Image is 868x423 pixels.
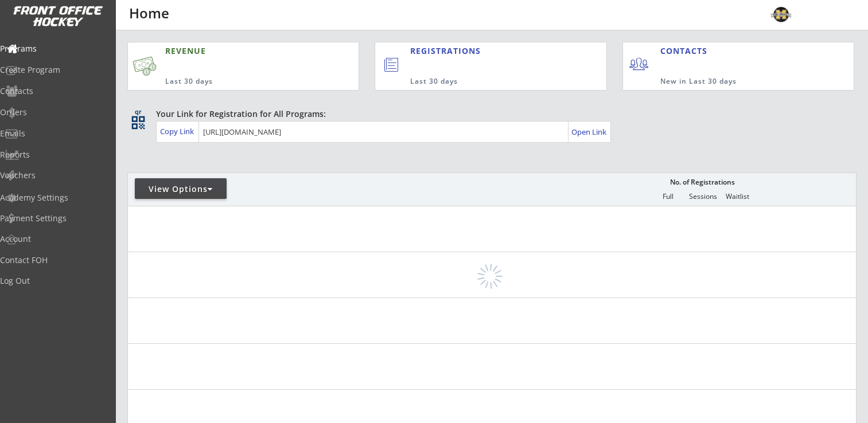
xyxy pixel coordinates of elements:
[686,193,720,201] div: Sessions
[667,178,738,186] div: No. of Registrations
[130,114,147,131] button: qr_code
[410,77,559,87] div: Last 30 days
[410,45,554,57] div: REGISTRATIONS
[720,193,754,201] div: Waitlist
[651,193,685,201] div: Full
[160,126,196,136] div: Copy Link
[571,124,608,140] a: Open Link
[131,108,145,116] div: qr
[571,127,608,137] div: Open Link
[165,45,304,57] div: REVENUE
[165,77,304,87] div: Last 30 days
[660,45,713,57] div: CONTACTS
[156,108,821,120] div: Your Link for Registration for All Programs:
[660,77,801,87] div: New in Last 30 days
[135,183,227,195] div: View Options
